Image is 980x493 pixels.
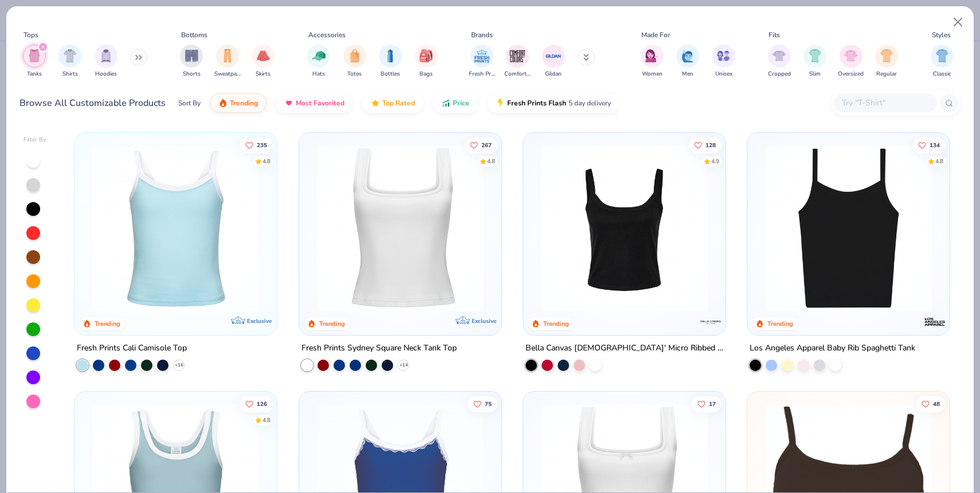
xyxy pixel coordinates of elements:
[362,93,424,113] button: Top Rated
[714,144,893,312] img: 80dc4ece-0e65-4f15-94a6-2a872a258fbd
[467,396,497,412] button: Like
[23,45,46,78] div: filter for Tanks
[453,98,469,108] span: Price
[768,45,791,78] div: filter for Cropped
[711,157,719,165] div: 4.9
[880,49,893,62] img: Regular Image
[841,96,929,109] input: Try "T-Shirt"
[542,45,565,78] button: filter button
[469,45,495,78] button: filter button
[58,45,81,78] button: filter button
[809,49,821,62] img: Slim Image
[95,45,117,78] div: filter for Hoodies
[307,45,330,78] button: filter button
[712,45,735,78] button: filter button
[469,45,495,78] div: filter for Fresh Prints
[343,45,366,78] div: filter for Totes
[504,45,531,78] div: filter for Comfort Colors
[916,396,946,412] button: Like
[311,144,490,312] img: 94a2aa95-cd2b-4983-969b-ecd512716e9a
[284,98,293,108] img: most_fav.gif
[77,341,187,356] div: Fresh Prints Cali Camisole Top
[301,341,457,356] div: Fresh Prints Sydney Square Neck Tank Top
[933,70,951,78] span: Classic
[681,49,694,62] img: Men Image
[371,98,380,108] img: TopRated.gif
[876,70,897,78] span: Regular
[433,93,478,113] button: Price
[415,45,438,78] div: filter for Bags
[935,157,943,165] div: 4.8
[803,45,826,78] div: filter for Slim
[257,142,267,148] span: 235
[95,45,117,78] button: filter button
[214,45,241,78] button: filter button
[931,45,954,78] div: filter for Classic
[95,70,117,78] span: Hoodies
[312,70,325,78] span: Hats
[933,401,940,407] span: 48
[221,49,234,62] img: Sweatpants Image
[759,144,938,312] img: cbf11e79-2adf-4c6b-b19e-3da42613dd1b
[262,416,271,425] div: 4.8
[715,70,732,78] span: Unisex
[180,45,203,78] button: filter button
[256,70,271,78] span: Skirts
[469,70,495,78] span: Fresh Prints
[240,137,273,153] button: Like
[932,30,951,40] div: Styles
[545,48,562,65] img: Gildan Image
[185,49,198,62] img: Shorts Image
[504,70,531,78] span: Comfort Colors
[773,49,786,62] img: Cropped Image
[487,157,495,165] div: 4.8
[23,136,46,144] div: Filter By
[535,144,714,312] img: 8af284bf-0d00-45ea-9003-ce4b9a3194ad
[381,70,400,78] span: Bottles
[641,45,664,78] div: filter for Women
[312,49,326,62] img: Hats Image
[175,362,183,369] span: + 16
[472,317,496,325] span: Exclusive
[379,45,402,78] button: filter button
[58,45,81,78] div: filter for Shirts
[545,70,562,78] span: Gildan
[230,98,258,108] span: Trending
[750,341,915,356] div: Los Angeles Apparel Baby Rib Spaghetti Tank
[210,93,266,113] button: Trending
[276,93,353,113] button: Most Favorited
[308,30,346,40] div: Accessories
[343,45,366,78] button: filter button
[705,142,716,148] span: 128
[682,70,693,78] span: Men
[214,70,241,78] span: Sweatpants
[496,98,505,108] img: flash.gif
[717,49,730,62] img: Unisex Image
[27,70,42,78] span: Tanks
[252,45,275,78] div: filter for Skirts
[240,396,273,412] button: Like
[569,97,611,110] span: 5 day delivery
[504,45,531,78] button: filter button
[415,45,438,78] button: filter button
[769,30,780,40] div: Fits
[712,45,735,78] div: filter for Unisex
[688,137,722,153] button: Like
[947,11,969,33] button: Close
[676,45,699,78] div: filter for Men
[181,30,207,40] div: Bottoms
[420,70,433,78] span: Bags
[912,137,946,153] button: Like
[768,45,791,78] button: filter button
[62,70,78,78] span: Shirts
[645,49,658,62] img: Women Image
[183,70,201,78] span: Shorts
[248,317,272,325] span: Exclusive
[384,49,397,62] img: Bottles Image
[838,45,864,78] button: filter button
[23,45,46,78] button: filter button
[296,98,344,108] span: Most Favorited
[692,396,722,412] button: Like
[507,98,566,108] span: Fresh Prints Flash
[509,48,526,65] img: Comfort Colors Image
